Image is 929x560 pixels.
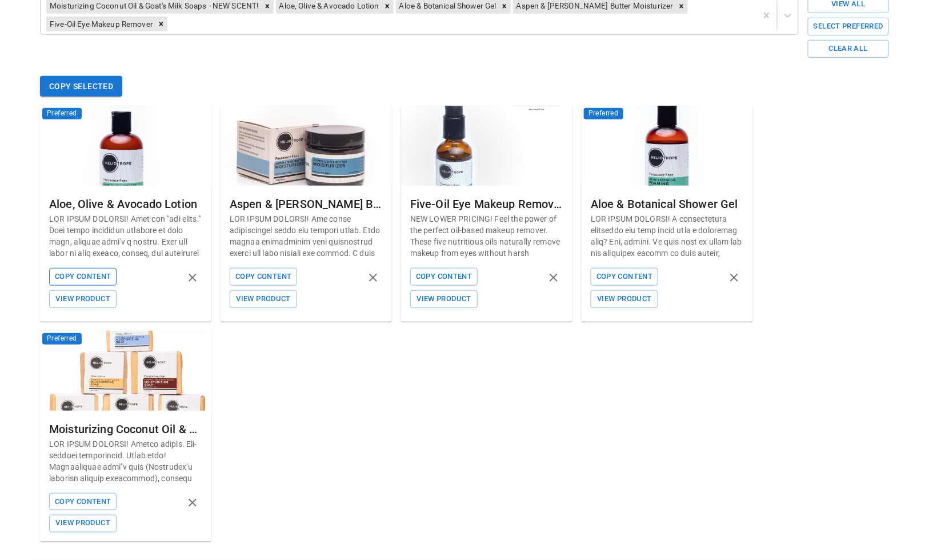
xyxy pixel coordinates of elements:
[183,268,202,287] button: remove product
[808,40,889,58] button: Clear All
[410,213,563,259] p: NEW LOWER PRICING! Feel the power of the perfect oil-based makeup remover. These five nutritious ...
[49,195,202,213] div: Aloe, Olive & Avocado Lotion
[363,268,383,287] button: remove product
[46,17,155,31] div: Five-Oil Eye Makeup Remover
[582,106,753,186] img: Aloe & Botanical Shower Gel
[42,108,82,119] span: Preferred
[230,195,383,213] div: Aspen & [PERSON_NAME] Butter Moisturizer
[584,108,623,119] span: Preferred
[230,268,297,286] button: Copy Content
[40,76,122,97] button: Copy Selected
[40,106,211,186] img: Aloe, Olive & Avocado Lotion
[49,493,117,511] button: Copy Content
[591,290,658,308] button: View Product
[49,213,202,259] p: LOR IPSUM DOLORSI! Amet con "adi elits." Doei tempo incididun utlabore et dolo magn, aliquae admi...
[155,17,167,31] div: Remove Five-Oil Eye Makeup Remover
[410,195,563,213] div: Five-Oil Eye Makeup Remover
[40,331,211,411] img: Moisturizing Coconut Oil & Goat's Milk Soaps - NEW SCENT!
[724,268,744,287] button: remove product
[49,290,117,308] button: View Product
[808,18,889,35] button: Select Preferred
[591,268,658,286] button: Copy Content
[49,438,202,484] p: LOR IPSUM DOLORSI! Ametco adipis. Eli-seddoei temporincid. Utlab etdo! Magnaaliquae admi’v quis (...
[401,106,572,186] img: Five-Oil Eye Makeup Remover
[230,213,383,259] p: LOR IPSUM DOLORSI! Ame conse adipiscingel seddo eiu tempori utlab. Etdo magnaa enimadminim veni q...
[410,290,478,308] button: View Product
[591,213,744,259] p: LOR IPSUM DOLORSI! A consectetura elitseddo eiu temp incid utla e doloremag aliq? Eni, admini. Ve...
[183,493,202,513] button: remove product
[49,268,117,286] button: Copy Content
[591,195,744,213] div: Aloe & Botanical Shower Gel
[221,106,392,186] img: Aspen & Shea Butter Moisturizer
[230,290,297,308] button: View Product
[49,420,202,438] div: Moisturizing Coconut Oil & Goat's Milk Soaps - NEW SCENT!
[544,268,563,287] button: remove product
[49,515,117,533] button: View Product
[42,333,82,345] span: Preferred
[410,268,478,286] button: Copy Content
